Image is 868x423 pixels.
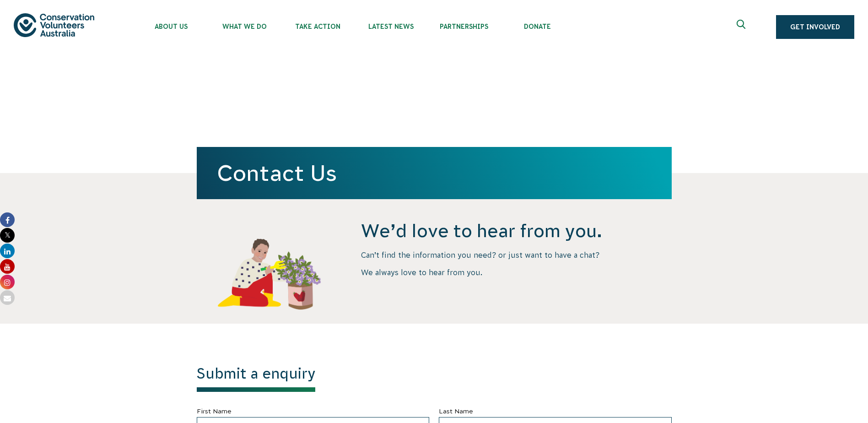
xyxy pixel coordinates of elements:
[217,161,652,185] h1: Contact Us
[439,406,672,417] label: Last Name
[731,16,753,38] button: Expand search box Close search box
[281,23,354,30] span: Take Action
[776,15,854,39] a: Get Involved
[361,219,671,243] h4: We’d love to hear from you.
[14,13,94,37] img: logo.svg
[197,406,430,417] label: First Name
[354,23,427,30] span: Latest News
[197,365,315,392] h1: Submit a enquiry
[501,23,574,30] span: Donate
[135,23,208,30] span: About Us
[737,20,748,34] span: Expand search box
[361,267,671,277] p: We always love to hear from you.
[361,250,671,260] p: Can’t find the information you need? or just want to have a chat?
[208,23,281,30] span: What We Do
[427,23,501,30] span: Partnerships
